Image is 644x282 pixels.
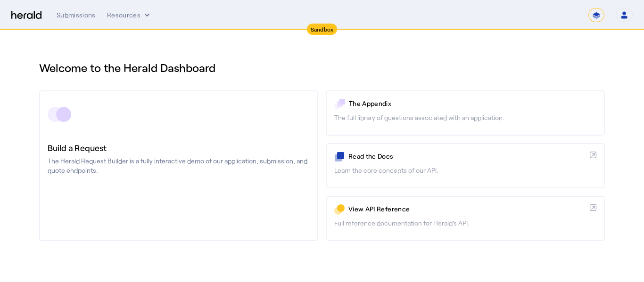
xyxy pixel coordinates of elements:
a: Build a RequestThe Herald Request Builder is a fully interactive demo of our application, submiss... [39,90,318,241]
div: Submissions [57,10,96,20]
p: The Appendix [349,99,596,108]
div: Sandbox [307,24,338,35]
p: View API Reference [348,204,586,214]
h1: Welcome to the Herald Dashboard [39,60,605,75]
button: Resources dropdown menu [107,10,152,20]
p: Full reference documentation for Herald's API. [334,218,596,228]
a: The AppendixThe full library of questions associated with an application. [326,90,605,136]
a: View API ReferenceFull reference documentation for Herald's API. [326,196,605,241]
h3: Build a Request [48,141,310,154]
img: Herald Logo [11,11,41,20]
p: Read the Docs [348,152,586,161]
a: Read the DocsLearn the core concepts of our API. [326,143,605,188]
p: The full library of questions associated with an application. [334,113,596,122]
p: Learn the core concepts of our API. [334,166,596,175]
p: The Herald Request Builder is a fully interactive demo of our application, submission, and quote ... [48,156,310,175]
